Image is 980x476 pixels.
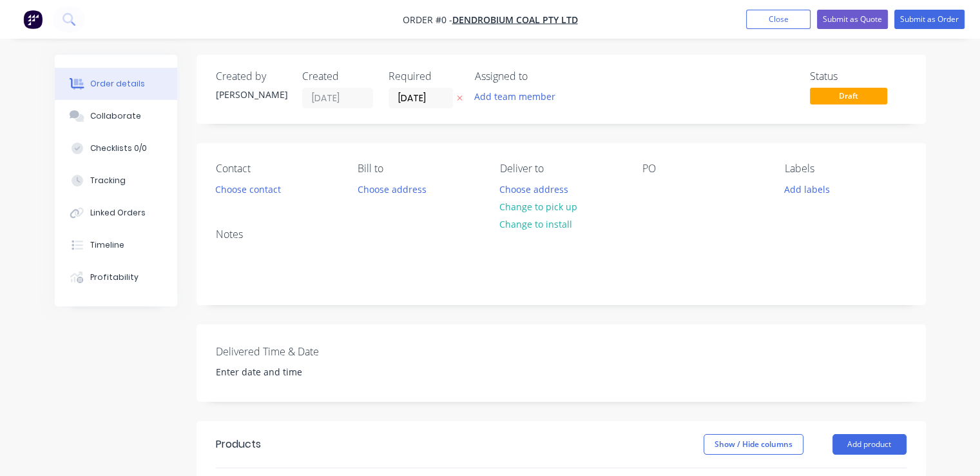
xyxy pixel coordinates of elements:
div: [PERSON_NAME] [216,88,287,101]
div: Timeline [90,239,124,251]
div: Collaborate [90,110,141,122]
label: Delivered Time & Date [216,344,377,359]
div: Checklists 0/0 [90,143,147,154]
div: PO [642,163,764,175]
button: Profitability [55,261,177,293]
div: Labels [785,163,907,175]
button: Change to install [493,215,579,233]
button: Submit as Quote [817,10,888,29]
span: Draft [810,88,887,104]
div: Required [389,70,459,83]
div: Notes [216,228,907,241]
button: Add product [832,434,907,455]
button: Show / Hide columns [704,434,803,455]
button: Timeline [55,229,177,261]
div: Created [302,70,373,83]
button: Tracking [55,164,177,197]
button: Close [746,10,811,29]
button: Choose address [351,180,433,197]
span: Order #0 - [403,14,452,26]
div: Products [216,437,261,452]
button: Add team member [475,88,562,105]
button: Choose contact [208,180,287,197]
button: Add labels [778,180,837,197]
div: Created by [216,70,287,83]
input: Enter date and time [207,362,367,382]
button: Linked Orders [55,197,177,229]
button: Checklists 0/0 [55,132,177,164]
div: Assigned to [475,70,604,83]
div: Bill to [358,163,479,175]
button: Order details [55,68,177,100]
button: Submit as Order [894,10,965,29]
div: Status [810,70,907,83]
button: Change to pick up [493,198,584,215]
div: Order details [90,78,145,90]
div: Deliver to [500,163,622,175]
a: Dendrobium Coal Pty Ltd [452,14,578,26]
div: Profitability [90,272,139,283]
button: Choose address [493,180,575,197]
button: Add team member [467,88,562,105]
div: Tracking [90,175,126,186]
button: Collaborate [55,100,177,132]
img: Factory [23,10,43,29]
div: Contact [216,163,338,175]
div: Linked Orders [90,207,146,219]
